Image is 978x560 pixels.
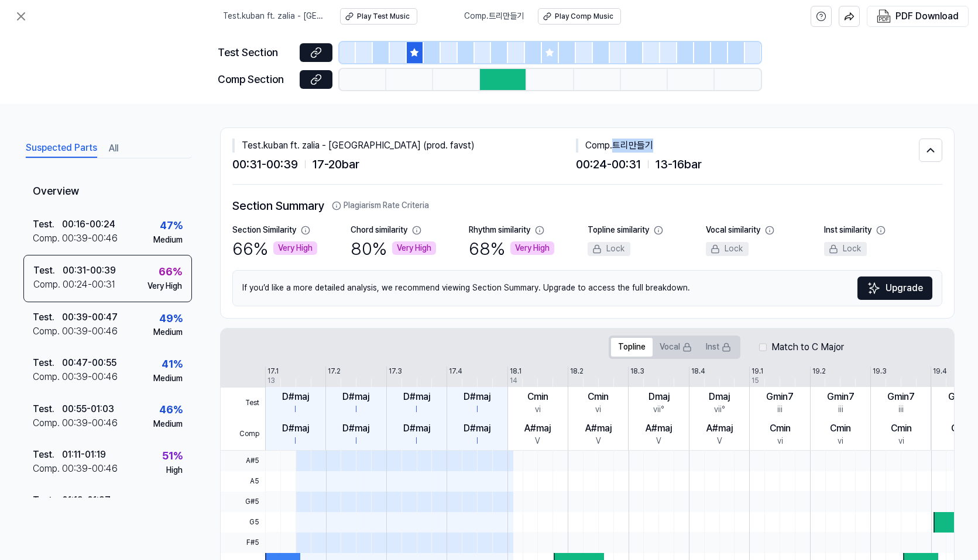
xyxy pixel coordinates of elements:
[232,155,298,174] span: 00:31 - 00:39
[691,367,705,376] div: 18.4
[33,356,62,370] div: Test .
[328,367,341,376] div: 17.2
[812,367,826,376] div: 19.2
[630,367,644,376] div: 18.3
[332,200,429,212] button: Plagiarism Rate Criteria
[585,421,612,435] div: A#maj
[838,435,843,447] div: vi
[709,390,730,404] div: Dmaj
[355,435,357,447] div: I
[160,217,183,234] div: 47 %
[588,390,609,404] div: Cmin
[898,404,904,416] div: iii
[857,276,932,300] button: Upgrade
[656,155,702,174] span: 13 - 16 bar
[449,367,462,376] div: 17.4
[555,12,613,22] div: Play Comp Music
[535,435,540,447] div: V
[62,356,116,370] div: 00:47 - 00:55
[464,11,524,22] span: Comp . 트리만들기
[153,327,183,338] div: Medium
[653,404,664,416] div: vii°
[33,264,63,278] div: Test .
[153,419,183,430] div: Medium
[857,276,932,300] a: SparklesUpgrade
[232,224,296,236] div: Section Similarity
[267,376,275,386] div: 13
[355,404,357,416] div: I
[653,338,699,357] button: Vocal
[62,448,106,462] div: 01:11 - 01:19
[811,6,832,27] button: help
[221,419,265,450] span: Comp
[33,370,62,384] div: Comp .
[342,390,369,404] div: D#maj
[62,324,118,338] div: 00:39 - 00:46
[656,435,661,447] div: V
[588,242,630,256] div: Lock
[824,242,867,256] div: Lock
[476,404,478,416] div: I
[706,421,733,435] div: A#maj
[232,236,317,261] div: 66 %
[824,224,871,236] div: Inst similarity
[33,310,62,324] div: Test .
[232,196,942,215] h2: Section Summary
[510,376,517,386] div: 14
[611,338,653,357] button: Topline
[313,155,359,174] span: 17 - 20 bar
[699,338,738,357] button: Inst
[33,324,62,338] div: Comp .
[153,234,183,246] div: Medium
[469,236,554,261] div: 68 %
[777,435,783,447] div: vi
[221,388,265,419] span: Test
[717,435,722,447] div: V
[830,421,851,435] div: Cmin
[751,367,763,376] div: 19.1
[596,435,601,447] div: V
[887,390,915,404] div: Gmin7
[33,217,62,231] div: Test .
[282,390,309,404] div: D#maj
[933,367,947,376] div: 19.4
[570,367,584,376] div: 18.2
[218,44,293,61] div: Test Section
[33,231,62,246] div: Comp .
[844,11,855,22] img: share
[416,404,417,416] div: I
[873,367,887,376] div: 19.3
[948,390,976,404] div: Gmin7
[351,236,436,261] div: 80 %
[109,139,118,158] button: All
[595,404,601,416] div: vi
[62,231,118,246] div: 00:39 - 00:46
[159,402,183,419] div: 46 %
[166,465,183,476] div: High
[714,404,725,416] div: vii°
[524,421,551,435] div: A#maj
[33,448,62,462] div: Test .
[646,421,672,435] div: A#maj
[221,533,265,553] span: F#5
[538,8,621,25] button: Play Comp Music
[838,404,843,416] div: iii
[62,402,114,416] div: 00:55 - 01:03
[221,492,265,512] span: G#5
[26,139,97,158] button: Suspected Parts
[706,242,749,256] div: Lock
[389,367,402,376] div: 17.3
[527,390,548,404] div: Cmin
[951,421,972,435] div: Cmin
[162,448,183,465] div: 51 %
[340,8,417,25] button: Play Test Music
[153,373,183,385] div: Medium
[33,402,62,416] div: Test .
[751,376,759,386] div: 15
[221,451,265,471] span: A#5
[816,11,826,22] svg: help
[267,367,279,376] div: 17.1
[62,217,115,231] div: 00:16 - 00:24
